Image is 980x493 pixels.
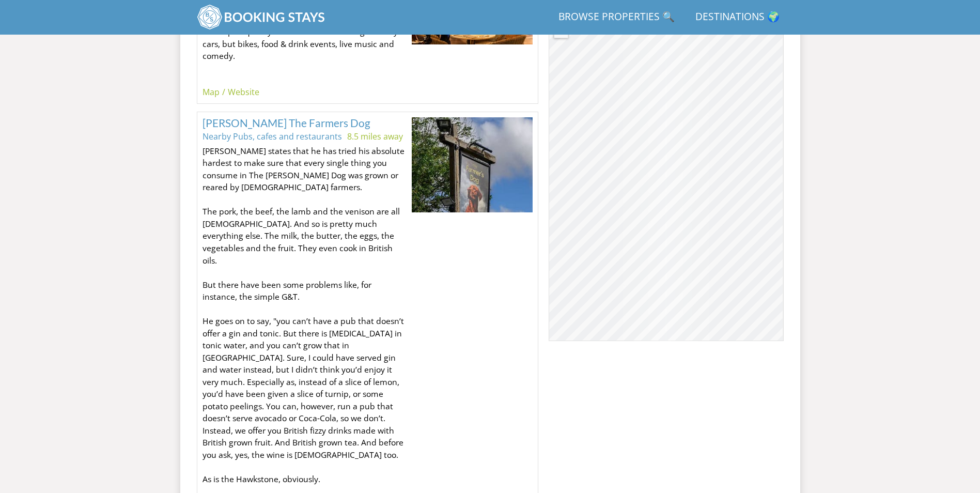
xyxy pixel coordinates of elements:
[197,4,326,30] img: BookingStays
[691,6,784,29] a: Destinations 🌍
[554,6,679,29] a: Browse Properties 🔍
[549,6,783,341] canvas: Map
[412,117,533,212] img: Jeremy Clarkson's The Farmers Dog
[203,131,342,142] a: Nearby Pubs, cafes and restaurants
[228,86,259,98] a: Website
[203,86,220,98] a: Map
[347,130,403,143] li: 8.5 miles away
[203,116,370,129] a: [PERSON_NAME] The Farmers Dog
